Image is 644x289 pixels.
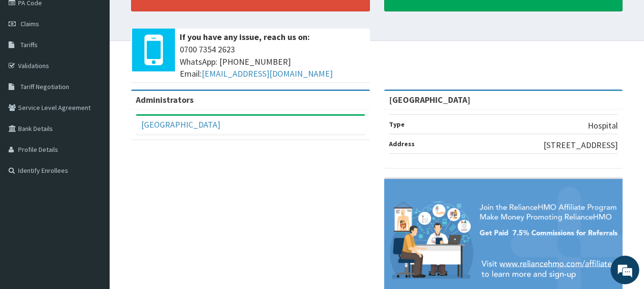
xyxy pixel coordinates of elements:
b: Type [389,120,405,129]
b: Address [389,140,415,148]
p: Hospital [588,120,618,132]
span: Claims [20,20,39,28]
strong: [GEOGRAPHIC_DATA] [389,94,470,105]
span: 0700 7354 2623 WhatsApp: [PHONE_NUMBER] Email: [180,43,365,80]
b: Administrators [136,94,194,105]
span: Tariff Negotiation [20,82,69,91]
a: [GEOGRAPHIC_DATA] [141,119,220,130]
p: [STREET_ADDRESS] [543,139,618,151]
b: If you have any issue, reach us on: [180,31,310,42]
a: [EMAIL_ADDRESS][DOMAIN_NAME] [202,68,333,79]
span: Tariffs [20,40,38,49]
